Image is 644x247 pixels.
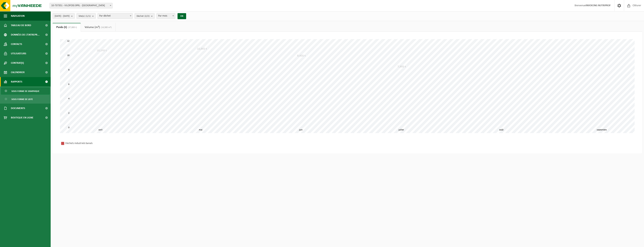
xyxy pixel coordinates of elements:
[11,113,33,122] span: Boutique en ligne
[50,3,112,8] span: 10-737351 - VILOFOSS SPRL - VILLERS-LE-BOUILLET
[137,13,150,19] span: Déchet
[79,13,91,19] span: Site(s)
[396,65,407,69] div: 7,900 t
[67,26,77,29] span: (37,800 t)
[11,21,31,30] span: Tableau de bord
[50,3,113,8] span: 10-737351 - VILOFOSS SPRL - VILLERS-LE-BOUILLET
[86,15,91,17] count: (1/1)
[196,47,208,51] div: 10,360 t
[11,30,40,39] span: Données de l'entrepr...
[100,26,112,29] span: (14,300 m³)
[77,13,96,19] button: Site(s)(1/1)
[55,13,70,19] span: [DATE] - [DATE]
[11,68,25,77] span: Calendrier
[53,23,81,32] a: Poids (t)
[96,49,108,52] div: 10,140 t
[586,4,611,7] strong: INVOICING NUTRIPROF
[11,49,26,58] span: Utilisateurs
[135,13,155,19] button: Déchet(2/2)
[11,88,39,95] span: Sous forme de graphique
[98,13,133,19] span: Par déchet
[11,96,33,103] span: Sous forme de liste
[65,141,114,146] div: Déchets industriels banals
[53,13,75,19] button: [DATE] - [DATE]
[11,77,22,86] span: Rapports
[1,87,50,95] a: Sous forme de graphique
[157,13,175,19] span: Par mois
[11,39,22,49] span: Contacts
[11,58,24,68] span: Contrat(s)
[11,104,25,113] span: Documents
[81,23,115,32] a: Volume (m³)
[296,54,307,58] div: 9,400 t
[11,11,25,21] span: Navigation
[98,13,132,19] span: Par déchet
[178,13,186,19] button: OK
[1,95,50,103] a: Sous forme de liste
[144,15,150,17] count: (2/2)
[156,13,175,19] span: Par mois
